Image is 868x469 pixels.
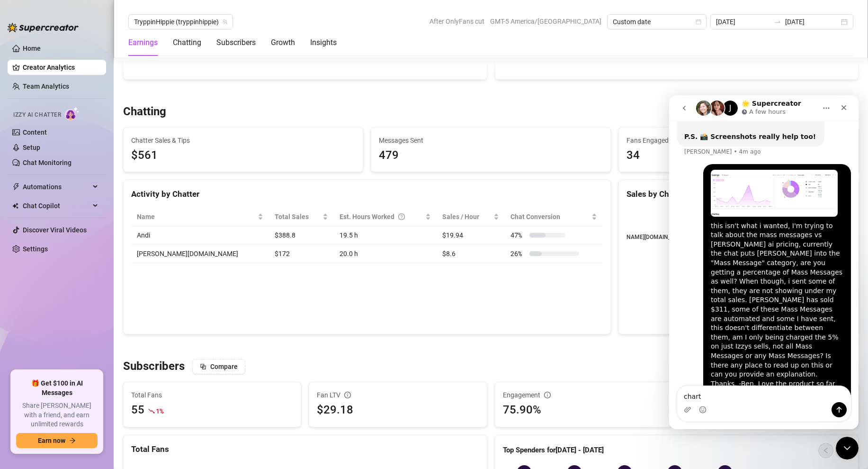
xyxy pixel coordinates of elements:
[134,15,227,29] span: TryppinHippie (tryppinhippie)
[275,212,321,222] span: Total Sales
[23,198,90,213] span: Chat Copilot
[210,363,238,370] span: Compare
[148,408,155,414] span: fall
[785,17,839,27] input: End date
[23,83,69,90] a: Team Analytics
[23,129,47,136] a: Content
[131,245,269,263] td: [PERSON_NAME][DOMAIN_NAME]
[23,60,98,75] a: Creator Analytics
[23,45,41,52] a: Home
[16,433,98,448] button: Earn nowarrow-right
[131,226,269,245] td: Andi
[173,37,201,48] div: Chatting
[774,18,781,26] span: to
[505,208,603,226] th: Chat Conversion
[334,245,437,263] td: 20.0 h
[23,245,48,253] a: Settings
[774,18,781,26] span: swap-right
[626,147,850,165] div: 34
[16,379,98,397] span: 🎁 Get $100 in AI Messages
[269,245,334,263] td: $172
[23,226,87,234] a: Discover Viral Videos
[490,14,601,28] span: GMT-5 America/[GEOGRAPHIC_DATA]
[626,135,850,146] span: Fans Engaged
[23,144,40,151] a: Setup
[334,226,437,245] td: 19.5 h
[503,445,604,456] article: Top Spenders for [DATE] - [DATE]
[344,392,351,398] span: info-circle
[442,212,492,222] span: Sales / Hour
[200,363,206,370] span: block
[16,401,98,429] span: Share [PERSON_NAME] with a friend, and earn unlimited rewards
[379,135,603,146] span: Messages Sent
[510,212,590,222] span: Chat Conversion
[310,37,337,48] div: Insights
[192,359,245,374] button: Compare
[222,19,228,25] span: team
[131,443,479,456] div: Total Fans
[269,226,334,245] td: $388.8
[38,437,65,444] span: Earn now
[131,390,293,400] span: Total Fans
[271,37,295,48] div: Growth
[544,392,551,398] span: info-circle
[398,212,405,222] span: question-circle
[23,159,72,166] a: Chat Monitoring
[156,406,163,415] span: 1 %
[216,37,256,48] div: Subscribers
[696,19,701,25] span: calendar
[137,212,256,222] span: Name
[131,188,603,201] div: Activity by Chatter
[669,95,859,429] iframe: Intercom live chat
[430,14,484,28] span: After OnlyFans cut
[23,179,90,194] span: Automations
[69,437,76,444] span: arrow-right
[128,37,158,48] div: Earnings
[510,248,526,259] span: 26 %
[379,147,603,165] div: 479
[8,23,79,32] img: logo-BBDzfeDw.svg
[510,230,526,240] span: 47 %
[340,212,424,222] div: Est. Hours Worked
[503,390,665,400] div: Engagement
[437,226,505,245] td: $19.94
[123,104,166,120] h3: Chatting
[131,135,355,146] span: Chatter Sales & Tips
[131,401,144,419] div: 55
[836,437,859,460] iframe: Intercom live chat
[269,208,334,226] th: Total Sales
[13,110,61,120] span: Izzy AI Chatter
[131,147,355,165] span: $561
[12,183,20,191] span: thunderbolt
[65,107,80,120] img: AI Chatter
[437,245,505,263] td: $8.6
[503,401,665,419] div: 75.90%
[123,359,185,374] h3: Subscribers
[12,202,18,209] img: Chat Copilot
[601,234,689,240] text: [PERSON_NAME][DOMAIN_NAME]
[317,390,479,400] div: Fan LTV
[317,401,479,419] div: $29.18
[437,208,505,226] th: Sales / Hour
[716,17,770,27] input: Start date
[131,208,269,226] th: Name
[626,188,850,201] div: Sales by Chatter
[613,15,701,29] span: Custom date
